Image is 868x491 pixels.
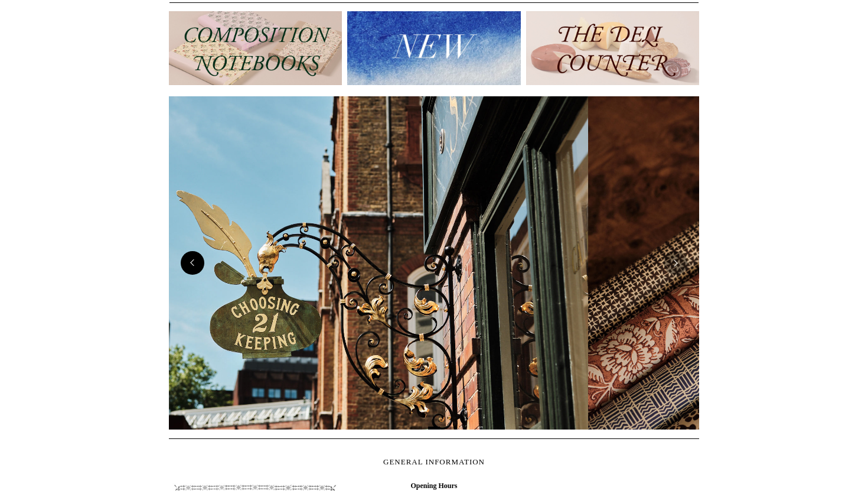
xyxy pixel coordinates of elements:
button: Previous [181,251,204,275]
button: Page 3 [446,427,458,430]
button: Next [664,251,687,275]
button: Page 1 [410,427,422,430]
b: Opening Hours [410,482,457,490]
img: New.jpg__PID:f73bdf93-380a-4a35-bcfe-7823039498e1 [347,11,520,85]
img: The Deli Counter [526,11,699,85]
img: Copyright Choosing Keeping 20190711 LS Homepage 7.jpg__PID:4c49fdcc-9d5f-40e8-9753-f5038b35abb7 [58,96,588,430]
span: GENERAL INFORMATION [383,457,485,466]
img: 202302 Composition ledgers.jpg__PID:69722ee6-fa44-49dd-a067-31375e5d54ec [169,11,342,85]
button: Page 2 [428,427,440,430]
